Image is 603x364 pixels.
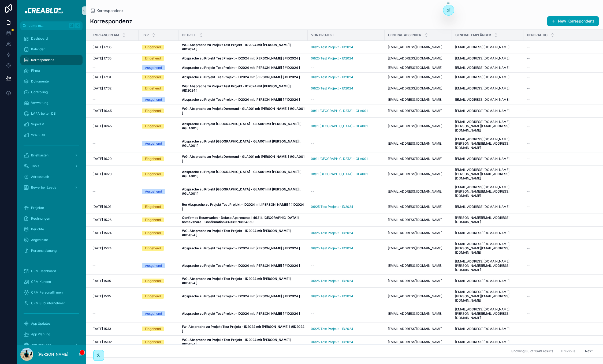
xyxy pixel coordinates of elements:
a: [EMAIL_ADDRESS][DOMAIN_NAME] [455,231,520,235]
span: Dashboard [31,36,48,41]
span: [EMAIL_ADDRESS][DOMAIN_NAME] [388,86,442,91]
a: [DATE] 16:20 [92,157,135,161]
a: [EMAIL_ADDRESS][DOMAIN_NAME] [388,45,449,49]
span: Dokumente [31,79,49,84]
button: New Korrespondenz [547,16,599,26]
span: -- [527,231,530,235]
a: 06/25 Test Projekt - ID2024 [311,86,353,91]
span: -- [311,218,314,222]
a: 08/11 [GEOGRAPHIC_DATA] - GLA001 [311,124,368,128]
span: [DATE] 17:31 [92,75,111,79]
a: [DATE] 15:24 [92,231,135,235]
span: -- [92,264,96,268]
a: [DATE] 16:01 [92,205,135,209]
a: 06/25 Test Projekt - ID2024 [311,45,353,49]
a: 06/25 Test Projekt - ID2024 [311,231,353,235]
a: Absprache zu Projekt Test Projekt - ID2024 mit [PERSON_NAME] [ #ID2024 ] [182,246,304,250]
a: Projekte [20,203,83,213]
a: [EMAIL_ADDRESS][DOMAIN_NAME] [388,66,449,70]
a: Controlling [20,87,83,97]
span: 08/11 [GEOGRAPHIC_DATA] - GLA001 [311,109,368,113]
span: K [76,24,80,28]
strong: Absprache zu Projekt Test Projekt - ID2024 mit [PERSON_NAME] [ #ID2024 ] [182,56,300,60]
span: Verwaltung [31,101,48,105]
div: scrollable content [17,30,86,345]
a: [EMAIL_ADDRESS][DOMAIN_NAME], [PERSON_NAME][EMAIL_ADDRESS][DOMAIN_NAME] [455,120,520,133]
a: -- [92,66,135,70]
span: Adressbuch [31,175,49,179]
div: Ausgehend [145,97,162,102]
a: Adressbuch [20,172,83,182]
strong: WG: Absprache zu Projekt Test Projekt - ID2024 mit [PERSON_NAME] [ #ID2024 ] [182,43,292,51]
a: [DATE] 17:31 [92,75,135,79]
span: -- [527,109,530,113]
a: Verwaltung [20,98,83,108]
span: [EMAIL_ADDRESS][DOMAIN_NAME],[PERSON_NAME][EMAIL_ADDRESS][DOMAIN_NAME] [455,259,520,272]
span: Rechnungen [31,216,50,221]
strong: WG: Absprache zu Projekt Dortmund - GLA001 mit [PERSON_NAME] [ #GLA001 ] [182,107,305,115]
a: -- [311,264,381,268]
span: [EMAIL_ADDRESS][DOMAIN_NAME] [388,56,442,61]
strong: Absprache zu Projekt Test Projekt - ID2024 mit [PERSON_NAME] [ #ID2024 ] [182,66,300,70]
a: [EMAIL_ADDRESS][DOMAIN_NAME],[PERSON_NAME][EMAIL_ADDRESS][DOMAIN_NAME] [455,137,520,150]
a: Absprache zu Projekt Test Projekt - ID2024 mit [PERSON_NAME] [ #ID2024 ] [182,75,304,79]
a: Absprache zu Projekt [GEOGRAPHIC_DATA] - GLA001 mit [PERSON_NAME] [ #GLA001 ] [182,139,304,148]
a: [EMAIL_ADDRESS][DOMAIN_NAME] [388,86,449,91]
strong: Absprache zu Projekt [GEOGRAPHIC_DATA] - GLA001 mit [PERSON_NAME] [ #GLA001 ] [182,122,301,130]
span: -- [311,141,314,146]
a: LV / Arbeiten DB [20,109,83,118]
span: [EMAIL_ADDRESS][DOMAIN_NAME] [388,172,442,176]
a: Eingehend [142,124,176,129]
span: [DATE] 17:32 [92,86,111,91]
span: -- [527,86,530,91]
div: Eingehend [145,124,161,129]
a: Personalplanung [20,246,83,256]
span: [DATE] 17:35 [92,45,111,49]
a: 06/25 Test Projekt - ID2024 [311,86,381,91]
span: -- [527,141,530,146]
a: Confirmed Reservation - Deluxe Apartments I 49214 [GEOGRAPHIC_DATA] I home2share - Confirmation #... [182,216,304,224]
span: -- [92,141,96,146]
a: -- [92,141,135,146]
div: Eingehend [145,246,161,251]
a: [EMAIL_ADDRESS][DOMAIN_NAME] [455,205,520,209]
div: Eingehend [145,75,161,80]
span: LV / Arbeiten DB [31,111,56,116]
a: Briefkasten [20,151,83,160]
a: [EMAIL_ADDRESS][DOMAIN_NAME] [388,189,449,194]
span: -- [311,189,314,194]
a: Angestellte [20,235,83,245]
span: [PERSON_NAME][EMAIL_ADDRESS][DOMAIN_NAME] [455,216,520,224]
span: Projekte [31,206,44,210]
a: [DATE] 16:20 [92,172,135,176]
a: WWS DB [20,130,83,140]
a: Eingehend [142,45,176,50]
a: 06/25 Test Projekt - ID2024 [311,75,353,79]
span: -- [92,97,96,102]
a: 08/11 [GEOGRAPHIC_DATA] - GLA001 [311,157,368,161]
a: 06/25 Test Projekt - ID2024 [311,56,381,61]
a: -- [92,264,135,268]
a: WG: Absprache zu Projekt Test Projekt - ID2024 mit [PERSON_NAME] [ #ID2024 ] [182,43,304,51]
span: [DATE] 16:20 [92,172,112,176]
span: -- [311,97,314,102]
a: WG: Absprache zu Projekt Dortmund - GLA001 mit [PERSON_NAME] [ #GLA001 ] [182,107,304,115]
a: Ausgehend [142,97,176,102]
a: Tools [20,161,83,171]
a: [EMAIL_ADDRESS][DOMAIN_NAME] [455,97,520,102]
a: Korrespondenz [20,55,83,65]
a: Absprache zu Projekt [GEOGRAPHIC_DATA] - GLA001 mit [PERSON_NAME] [ #GLA001 ] [182,122,304,130]
a: WG: Absprache zu Projekt Test Projekt - ID2024 mit [PERSON_NAME] [ #ID2024 ] [182,84,304,93]
span: [DATE] 17:35 [92,56,111,61]
span: -- [527,157,530,161]
a: WG: Absprache zu Projekt Test Projekt - ID2024 mit [PERSON_NAME] [ #ID2024 ] [182,229,304,237]
span: [EMAIL_ADDRESS][DOMAIN_NAME] [455,75,509,79]
a: [EMAIL_ADDRESS][DOMAIN_NAME] [388,231,449,235]
div: Ausgehend [145,263,162,268]
a: -- [311,141,381,146]
a: [EMAIL_ADDRESS][DOMAIN_NAME] [455,56,520,61]
span: -- [527,56,530,61]
a: [EMAIL_ADDRESS][DOMAIN_NAME] [388,75,449,79]
a: Kalender [20,44,83,54]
